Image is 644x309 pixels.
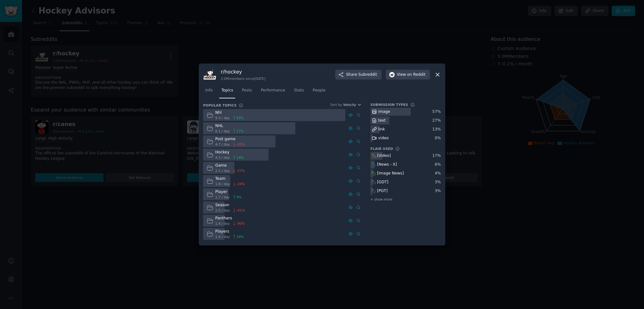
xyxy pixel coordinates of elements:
[407,72,425,78] span: on Reddit
[378,127,385,132] div: link
[215,150,244,155] div: Hockey
[215,221,230,226] span: 1.4 / day
[397,72,425,78] span: View
[236,142,245,146] span: -33 %
[221,76,265,81] div: 3.0M members since [DATE]
[215,116,230,120] span: 9.3 / day
[215,195,230,199] span: 1.7 / day
[435,162,441,168] div: 6 %
[215,176,245,182] div: Team
[386,70,430,80] button: Viewon Reddit
[294,88,304,93] span: Stats
[378,118,386,124] div: text
[215,182,230,186] span: 1.8 / day
[215,136,245,142] div: Post game
[215,129,230,133] span: 6.1 / day
[432,153,441,159] div: 17 %
[377,179,388,185] div: [GDT]
[370,102,408,107] h3: Submission Types
[378,109,390,115] div: image
[242,88,252,93] span: Posts
[310,86,328,98] a: People
[377,153,391,159] div: [Video]
[435,171,441,176] div: 4 %
[215,123,244,129] div: NHL
[203,103,236,108] h3: Popular Topics
[236,208,245,212] span: -41 %
[236,195,242,199] span: 9 %
[292,86,306,98] a: Stats
[215,189,242,195] div: Player
[435,135,441,141] div: 0 %
[236,155,244,160] span: 14 %
[215,142,230,146] span: 4.7 / day
[215,229,244,235] div: Players
[215,235,230,239] span: 1.4 / day
[432,118,441,124] div: 27 %
[215,163,245,168] div: Game
[215,208,230,212] span: 1.5 / day
[343,102,362,107] button: Velocity
[215,216,245,221] div: Panthers
[215,155,230,160] span: 4.3 / day
[236,116,244,120] span: 93 %
[330,102,342,107] div: Sort by
[236,221,245,226] span: -90 %
[313,88,325,93] span: People
[215,168,230,173] span: 2.1 / day
[215,202,245,208] div: Season
[219,86,235,98] a: Topics
[258,86,287,98] a: Performance
[236,129,244,133] span: 17 %
[432,109,441,115] div: 57 %
[203,86,215,98] a: Info
[236,235,244,239] span: 19 %
[221,69,265,75] h3: r/ hockey
[370,197,392,201] span: + show more
[215,110,244,116] div: Nhl
[343,102,356,107] span: Velocity
[221,88,233,93] span: Topics
[370,146,393,151] h3: Flair Used
[236,182,245,186] span: -34 %
[261,88,285,93] span: Performance
[346,72,377,78] span: Share
[203,68,216,81] img: hockey
[377,188,387,194] div: [PGT]
[378,135,389,141] div: video
[377,162,397,168] div: [News - X]
[240,86,254,98] a: Posts
[432,127,441,132] div: 13 %
[205,88,213,93] span: Info
[236,168,245,173] span: -57 %
[377,171,404,176] div: [Image News]
[335,70,381,80] button: ShareSubreddit
[435,179,441,185] div: 3 %
[435,188,441,194] div: 3 %
[358,72,377,78] span: Subreddit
